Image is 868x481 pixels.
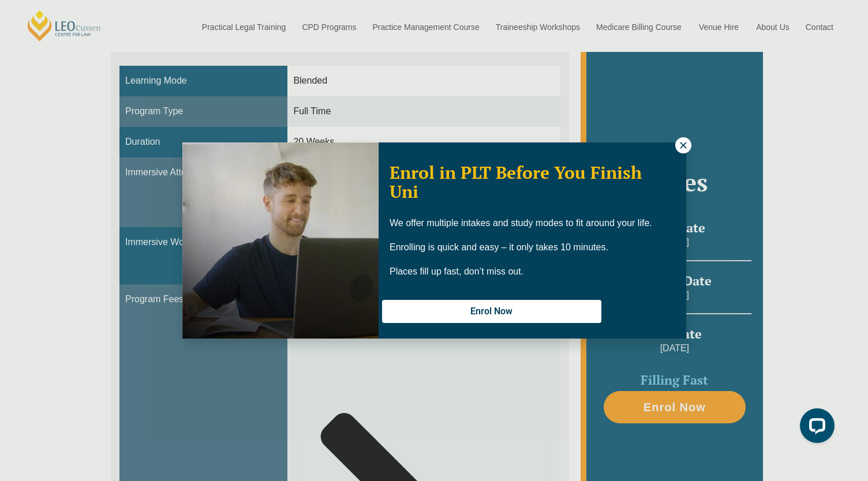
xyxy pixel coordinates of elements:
span: Enrolling is quick and easy – it only takes 10 minutes. [390,242,608,252]
span: Enrol in PLT Before You Finish Uni [390,161,642,203]
button: Close [675,137,691,153]
iframe: LiveChat chat widget [791,404,839,452]
span: We offer multiple intakes and study modes to fit around your life. [390,218,652,228]
img: Woman in yellow blouse holding folders looking to the right and smiling [182,142,379,339]
button: Enrol Now [382,300,601,323]
span: Places fill up fast, don’t miss out. [390,266,523,276]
